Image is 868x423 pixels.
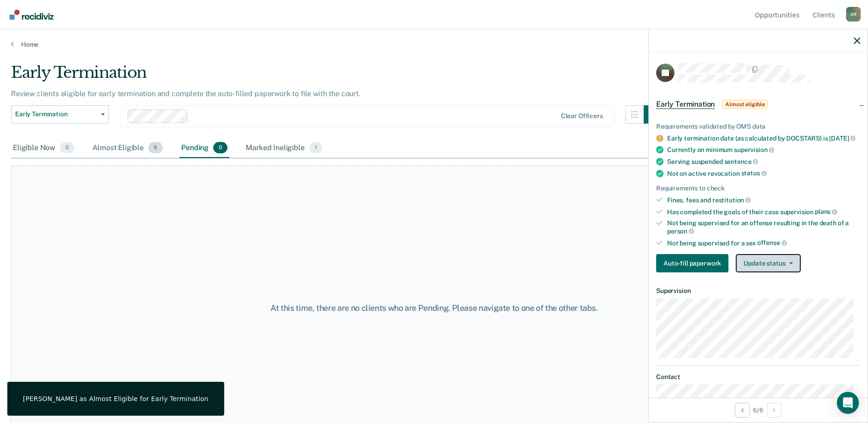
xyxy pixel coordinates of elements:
div: Fines, fees and [667,196,860,204]
button: Profile dropdown button [846,7,861,22]
span: 6 [148,142,163,154]
div: Requirements validated by OMS data [656,123,860,130]
span: Early Termination [656,100,715,109]
dt: Contact [656,373,860,381]
a: Home [11,40,857,49]
span: plans [815,208,837,215]
div: [PERSON_NAME] as Almost Eligible for Early Termination [23,395,209,403]
div: Marked Ineligible [244,138,324,158]
span: offense [757,239,787,246]
div: Almost Eligible [91,138,165,158]
div: Not being supervised for an offense resulting in the death of a [667,219,860,235]
div: Early Termination [11,63,662,89]
button: Auto-fill paperwork [656,254,728,272]
span: restitution [712,196,751,204]
span: sentence [724,158,759,165]
button: Update status [736,254,800,272]
span: person [667,228,694,235]
div: Not on active revocation [667,169,860,178]
div: Open Intercom Messenger [837,392,859,414]
button: Previous Opportunity [735,403,749,418]
span: Early Termination [15,110,97,118]
span: Almost eligible [722,100,768,109]
span: status [741,169,767,177]
div: Early TerminationAlmost eligible [649,90,868,119]
button: Next Opportunity [767,403,782,418]
p: Review clients eligible for early termination and complete the auto-filled paperwork to file with... [11,89,361,98]
span: 0 [213,142,227,154]
span: supervision [734,146,774,153]
dt: Supervision [656,287,860,295]
span: 1 [309,142,323,154]
div: Serving suspended [667,157,860,166]
div: Pending [179,138,229,158]
div: Has completed the goals of their case supervision [667,208,860,216]
div: Early termination date (as calculated by DOCSTARS) is [DATE] [667,134,860,142]
div: 6 / 6 [649,398,868,422]
div: Requirements to check [656,184,860,192]
img: Recidiviz [10,10,54,20]
div: Clear officers [561,112,603,120]
span: 0 [60,142,74,154]
div: Currently on minimum [667,146,860,154]
a: Navigate to form link [656,254,732,272]
div: A R [846,7,861,22]
div: Eligible Now [11,138,76,158]
div: At this time, there are no clients who are Pending. Please navigate to one of the other tabs. [223,303,646,313]
div: Not being supervised for a sex [667,239,860,247]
